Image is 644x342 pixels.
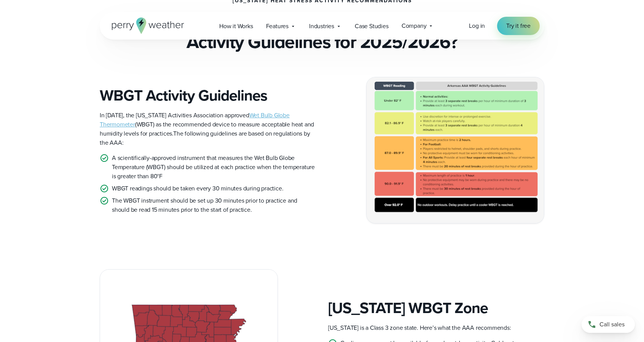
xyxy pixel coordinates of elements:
a: Try it free [497,17,540,35]
span: Try it free [506,21,531,30]
h3: WBGT Activity Guidelines [100,86,316,105]
p: A scientifically-approved instrument that measures the Wet Bulb Globe Temperature (WBGT) should b... [112,153,316,181]
p: [US_STATE] is a Class 3 zone state. Here’s what the AAA recommends: [328,323,544,332]
span: How it Works [219,22,253,31]
p: WBGT readings should be taken every 30 minutes during practice. [112,184,283,193]
p: The WBGT instrument should be set up 30 minutes prior to practice and should be read 15 minutes p... [112,196,316,214]
span: Case Studies [355,22,389,31]
a: Wet Bulb Globe Thermometer [100,111,290,129]
a: Case Studies [348,18,395,34]
span: Call sales [599,320,625,329]
img: Arkansas AAA WBGT Guidelines [367,77,544,223]
span: Company [402,21,427,30]
h2: What are the AAA Heat Stress Activity Guidelines for 2025/2026? [100,10,544,53]
a: Call sales [582,316,635,333]
a: How it Works [213,18,260,34]
p: The following guidelines are based on regulations by the AAA: [100,111,316,147]
span: In [DATE], the [US_STATE] Activities Association approved (WBGT) as the recommended device to mea... [100,111,314,138]
span: Industries [309,22,334,31]
a: Log in [469,21,485,30]
span: Features [266,22,289,31]
h3: [US_STATE] WBGT Zone [328,299,544,317]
